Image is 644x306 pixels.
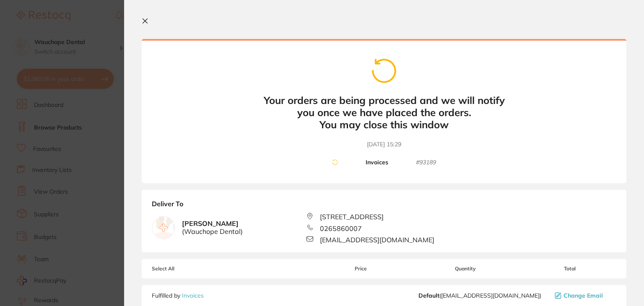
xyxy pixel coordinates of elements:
[182,292,204,299] a: Invoices
[182,220,243,235] b: [PERSON_NAME]
[407,266,523,272] span: Quantity
[365,52,403,90] img: cart-spinner.png
[416,159,436,166] small: # 93189
[523,266,616,272] span: Total
[563,292,603,299] span: Change Email
[152,292,204,299] p: Fulfilled by
[258,94,510,130] b: Your orders are being processed and we will notify you once we have placed the orders. You may cl...
[320,213,384,220] span: [STREET_ADDRESS]
[152,266,236,272] span: Select All
[418,292,541,299] span: wauchopedental@gmail.com
[418,292,439,299] b: Default
[552,292,616,299] button: Change Email
[320,236,434,244] span: [EMAIL_ADDRESS][DOMAIN_NAME]
[152,216,175,239] img: empty.jpg
[331,158,339,166] img: cart-spinner.png
[320,225,362,232] span: 0265860007
[366,159,388,166] b: Invoices
[314,266,408,272] span: Price
[367,140,401,149] time: [DATE] 15:29
[182,228,243,235] span: ( Wauchope Dental )
[152,200,616,213] b: Deliver To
